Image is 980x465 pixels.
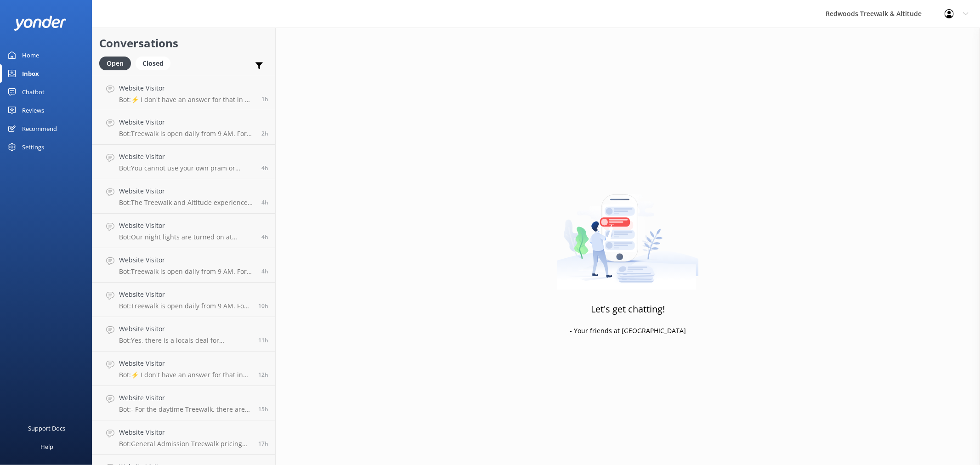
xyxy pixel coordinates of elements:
[119,393,251,403] h4: Website Visitor
[119,302,251,310] p: Bot: Treewalk is open daily from 9 AM. For more details on last ticket sold times, please visit [...
[119,336,251,345] p: Bot: Yes, there is a locals deal for [GEOGRAPHIC_DATA] residents. A General Admission Treewalk ti...
[22,64,39,83] div: Inbox
[136,58,175,68] a: Closed
[119,233,255,241] p: Bot: Our night lights are turned on at sunset, and the night walk starts 20 minutes thereafter. W...
[258,440,268,448] span: Aug 30 2025 06:54pm (UTC +12:00) Pacific/Auckland
[258,336,268,344] span: Aug 31 2025 01:09am (UTC +12:00) Pacific/Auckland
[92,179,275,214] a: Website VisitorBot:The Treewalk and Altitude experiences are great all-weather activities and are...
[92,248,275,283] a: Website VisitorBot:Treewalk is open daily from 9 AM. For last ticket sold times, please check our...
[119,152,255,162] h4: Website Visitor
[99,57,131,70] div: Open
[99,58,136,68] a: Open
[261,198,268,206] span: Aug 31 2025 08:24am (UTC +12:00) Pacific/Auckland
[119,117,255,127] h4: Website Visitor
[258,302,268,310] span: Aug 31 2025 01:39am (UTC +12:00) Pacific/Auckland
[119,371,251,379] p: Bot: ⚡ I don't have an answer for that in my knowledge base. Please try and rephrase your questio...
[261,130,268,137] span: Aug 31 2025 10:05am (UTC +12:00) Pacific/Auckland
[92,386,275,420] a: Website VisitorBot:- For the daytime Treewalk, there are no bookings for specific dates and times...
[119,440,251,448] p: Bot: General Admission Treewalk pricing starts at $42 for adults (16+ years) and $26 for children...
[119,130,255,138] p: Bot: Treewalk is open daily from 9 AM. For last ticket sold times, please check our website FAQs ...
[92,283,275,317] a: Website VisitorBot:Treewalk is open daily from 9 AM. For more details on last ticket sold times, ...
[591,302,665,317] h3: Let's get chatting!
[258,371,268,379] span: Aug 31 2025 12:13am (UTC +12:00) Pacific/Auckland
[22,119,57,138] div: Recommend
[570,326,686,336] p: - Your friends at [GEOGRAPHIC_DATA]
[136,57,170,70] div: Closed
[92,76,275,110] a: Website VisitorBot:⚡ I don't have an answer for that in my knowledge base. Please try and rephras...
[119,358,251,369] h4: Website Visitor
[119,289,251,300] h4: Website Visitor
[261,233,268,241] span: Aug 31 2025 08:13am (UTC +12:00) Pacific/Auckland
[92,145,275,179] a: Website VisitorBot:You cannot use your own pram or stroller on the Treewalk. However, we offer cu...
[119,96,255,104] p: Bot: ⚡ I don't have an answer for that in my knowledge base. Please try and rephrase your questio...
[261,164,268,172] span: Aug 31 2025 08:26am (UTC +12:00) Pacific/Auckland
[258,405,268,413] span: Aug 30 2025 09:28pm (UTC +12:00) Pacific/Auckland
[557,175,699,290] img: artwork of a man stealing a conversation from at giant smartphone
[22,83,45,101] div: Chatbot
[119,267,255,276] p: Bot: Treewalk is open daily from 9 AM. For last ticket sold times, please check our website FAQs ...
[119,83,255,93] h4: Website Visitor
[119,221,255,231] h4: Website Visitor
[119,324,251,334] h4: Website Visitor
[92,420,275,455] a: Website VisitorBot:General Admission Treewalk pricing starts at $42 for adults (16+ years) and $2...
[92,214,275,248] a: Website VisitorBot:Our night lights are turned on at sunset, and the night walk starts 20 minutes...
[40,437,53,456] div: Help
[119,198,255,207] p: Bot: The Treewalk and Altitude experiences are great all-weather activities and are rarely cancel...
[22,138,44,156] div: Settings
[99,34,268,52] h2: Conversations
[22,46,39,64] div: Home
[261,95,268,103] span: Aug 31 2025 11:28am (UTC +12:00) Pacific/Auckland
[92,352,275,386] a: Website VisitorBot:⚡ I don't have an answer for that in my knowledge base. Please try and rephras...
[92,110,275,145] a: Website VisitorBot:Treewalk is open daily from 9 AM. For last ticket sold times, please check our...
[119,427,251,437] h4: Website Visitor
[261,267,268,275] span: Aug 31 2025 07:42am (UTC +12:00) Pacific/Auckland
[92,317,275,352] a: Website VisitorBot:Yes, there is a locals deal for [GEOGRAPHIC_DATA] residents. A General Admissi...
[22,101,44,119] div: Reviews
[119,405,251,414] p: Bot: - For the daytime Treewalk, there are no bookings for specific dates and times; it's General...
[119,186,255,196] h4: Website Visitor
[119,164,255,172] p: Bot: You cannot use your own pram or stroller on the Treewalk. However, we offer custom-built str...
[28,419,66,437] div: Support Docs
[14,16,67,31] img: yonder-white-logo.png
[119,255,255,265] h4: Website Visitor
